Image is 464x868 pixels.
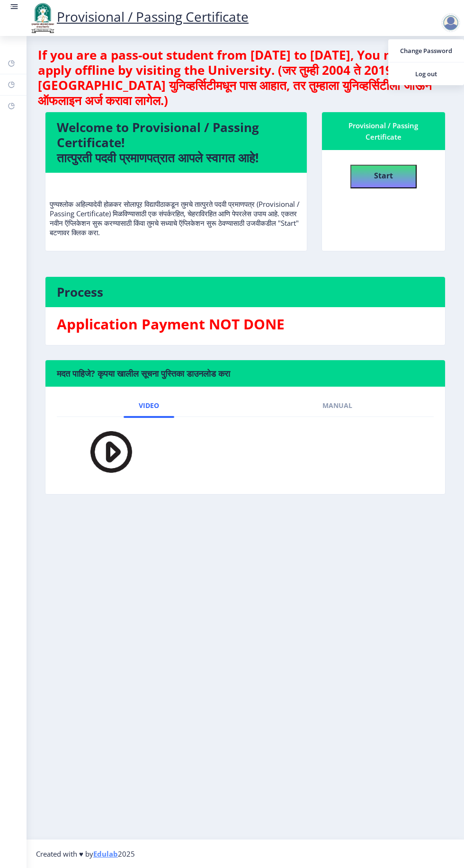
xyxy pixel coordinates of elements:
[139,402,159,409] span: Video
[93,849,118,859] a: Edulab
[388,39,464,62] a: Change Password
[28,2,57,34] img: logo
[307,394,367,417] a: Manual
[72,425,138,479] img: PLAY.png
[57,120,295,165] h4: Welcome to Provisional / Passing Certificate! तात्पुरती पदवी प्रमाणपत्रात आपले स्वागत आहे!
[36,849,135,859] span: Created with ♥ by 2025
[374,170,393,181] b: Start
[388,62,464,85] a: Log out
[350,165,417,188] button: Start
[57,368,434,379] h6: मदत पाहिजे? कृपया खालील सूचना पुस्तिका डाउनलोड करा
[396,68,456,80] span: Log out
[396,45,456,56] span: Change Password
[322,402,352,409] span: Manual
[124,394,174,417] a: Video
[57,284,434,300] h4: Process
[333,120,434,142] div: Provisional / Passing Certificate
[28,8,249,26] a: Provisional / Passing Certificate
[50,180,303,237] p: पुण्यश्लोक अहिल्यादेवी होळकर सोलापूर विद्यापीठाकडून तुमचे तात्पुरते पदवी प्रमाणपत्र (Provisional ...
[38,47,453,108] h4: If you are a pass-out student from [DATE] to [DATE], You need to apply offline by visiting the Un...
[57,315,434,334] h3: Application Payment NOT DONE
